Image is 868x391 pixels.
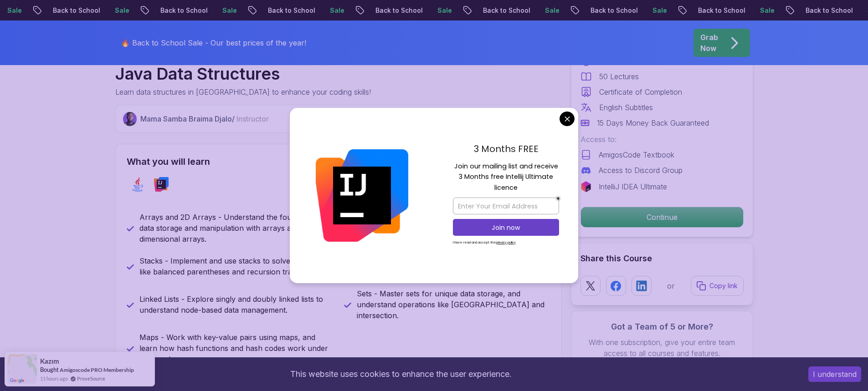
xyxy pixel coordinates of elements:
[667,280,675,291] p: or
[7,354,37,384] img: provesource social proof notification image
[599,149,674,160] p: AmigosCode Textbook
[206,6,236,15] p: Sale
[580,207,744,228] button: Continue
[154,177,169,192] img: intellij logo
[99,6,128,15] p: Sale
[467,6,529,15] p: Back to School
[599,102,653,113] p: English Subtitles
[7,364,795,384] div: This website uses cookies to enhance the user experience.
[144,6,206,15] p: Back to School
[580,181,591,192] img: jetbrains logo
[60,366,134,373] a: Amigoscode PRO Membership
[682,6,744,15] p: Back to School
[599,181,667,192] p: IntelliJ IDEA Ultimate
[637,6,666,15] p: Sale
[357,288,550,321] p: Sets - Master sets for unique data storage, and understand operations like [GEOGRAPHIC_DATA] and ...
[123,112,137,126] img: Nelson Djalo
[599,86,682,97] p: Certificate of Completion
[139,212,333,244] p: Arrays and 2D Arrays - Understand the foundation of data storage and manipulation with arrays and...
[790,6,852,15] p: Back to School
[580,320,744,333] h3: Got a Team of 5 or More?
[808,366,861,382] button: Accept cookies
[421,6,451,15] p: Sale
[581,207,743,227] p: Continue
[115,65,371,83] h1: Java Data Structures
[360,6,421,15] p: Back to School
[121,37,306,48] p: 🔥 Back to School Sale - Our best prices of the year!
[77,375,105,382] a: ProveSource
[115,86,371,97] p: Learn data structures in [GEOGRAPHIC_DATA] to enhance your coding skills!
[575,6,637,15] p: Back to School
[40,366,59,373] span: Bought
[580,252,744,265] h2: Share this Course
[236,114,269,123] span: Instructor
[529,6,558,15] p: Sale
[599,71,639,82] p: 50 Lectures
[709,281,738,290] p: Copy link
[139,294,333,315] p: Linked Lists - Explore singly and doubly linked lists to understand node-based data management.
[580,134,744,145] p: Access to:
[130,177,145,192] img: java logo
[599,165,683,176] p: Access to Discord Group
[40,375,68,382] span: 11 hours ago
[139,255,333,277] p: Stacks - Implement and use stacks to solve problems like balanced parentheses and recursion track...
[580,337,744,359] p: With one subscription, give your entire team access to all courses and features.
[140,113,269,124] p: Mama Samba Braima Djalo /
[40,357,59,365] span: Kazım
[127,155,550,168] h2: What you will learn
[700,32,718,54] p: Grab Now
[744,6,773,15] p: Sale
[314,6,343,15] p: Sale
[37,6,99,15] p: Back to School
[252,6,314,15] p: Back to School
[139,332,333,365] p: Maps - Work with key-value pairs using maps, and learn how hash functions and hash codes work und...
[597,117,709,128] p: 15 Days Money Back Guaranteed
[691,276,744,296] button: Copy link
